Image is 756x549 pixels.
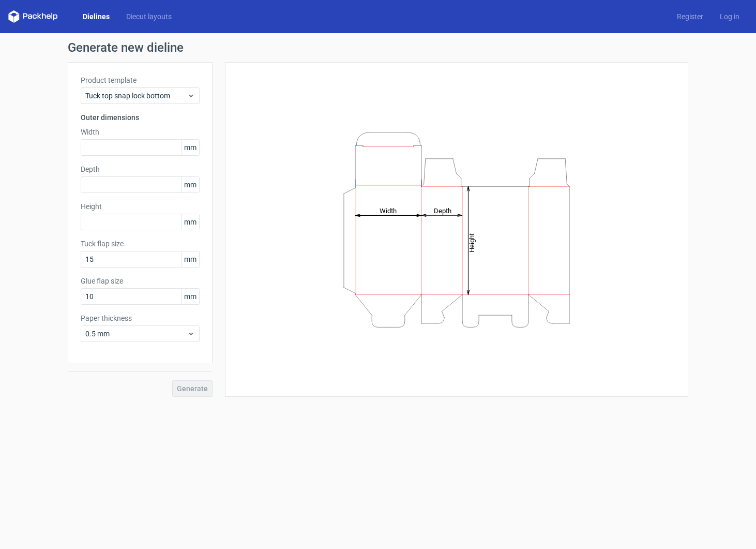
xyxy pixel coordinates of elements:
[669,11,712,22] a: Register
[68,41,688,54] h1: Generate new dieline
[81,127,200,137] label: Width
[181,177,199,192] span: mm
[181,289,199,304] span: mm
[81,75,200,85] label: Product template
[85,329,187,339] span: 0.5 mm
[81,201,200,212] label: Height
[181,251,199,267] span: mm
[181,214,199,230] span: mm
[181,140,199,155] span: mm
[81,164,200,174] label: Depth
[85,91,187,101] span: Tuck top snap lock bottom
[74,11,118,22] a: Dielines
[712,11,748,22] a: Log in
[118,11,180,22] a: Diecut layouts
[81,276,200,286] label: Glue flap size
[81,239,200,249] label: Tuck flap size
[468,233,476,252] tspan: Height
[81,112,200,123] h3: Outer dimensions
[380,206,397,214] tspan: Width
[434,206,451,214] tspan: Depth
[81,313,200,323] label: Paper thickness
